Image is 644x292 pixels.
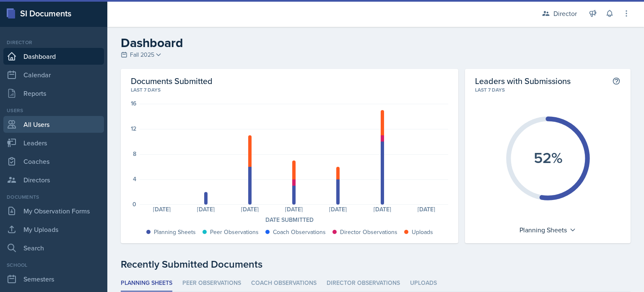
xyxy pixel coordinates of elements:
[133,151,136,157] div: 8
[3,271,104,287] a: Semesters
[154,228,196,237] div: Planning Sheets
[3,85,104,102] a: Reports
[3,66,104,83] a: Calendar
[251,275,317,292] li: Coach Observations
[410,275,437,292] li: Uploads
[121,257,631,272] div: Recently Submitted Documents
[404,206,448,212] div: [DATE]
[140,206,184,212] div: [DATE]
[316,206,360,212] div: [DATE]
[3,261,104,269] div: School
[121,35,631,50] h2: Dashboard
[272,206,316,212] div: [DATE]
[553,8,577,18] div: Director
[3,221,104,238] a: My Uploads
[131,76,448,86] h2: Documents Submitted
[131,100,136,106] div: 16
[3,171,104,188] a: Directors
[340,228,397,237] div: Director Observations
[131,126,136,132] div: 12
[184,206,228,212] div: [DATE]
[475,86,621,94] div: Last 7 days
[121,275,172,292] li: Planning Sheets
[3,134,104,151] a: Leaders
[3,116,104,133] a: All Users
[228,206,272,212] div: [DATE]
[327,275,400,292] li: Director Observations
[412,228,433,237] div: Uploads
[3,193,104,201] div: Documents
[533,147,562,168] text: 52%
[3,39,104,46] div: Director
[360,206,404,212] div: [DATE]
[133,176,136,182] div: 4
[131,216,448,224] div: Date Submitted
[131,86,448,94] div: Last 7 days
[3,107,104,114] div: Users
[475,76,571,86] h2: Leaders with Submissions
[130,50,154,59] span: Fall 2025
[210,228,259,237] div: Peer Observations
[3,48,104,65] a: Dashboard
[182,275,241,292] li: Peer Observations
[132,201,136,207] div: 0
[515,223,580,237] div: Planning Sheets
[3,203,104,219] a: My Observation Forms
[3,153,104,170] a: Coaches
[3,239,104,256] a: Search
[273,228,326,237] div: Coach Observations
